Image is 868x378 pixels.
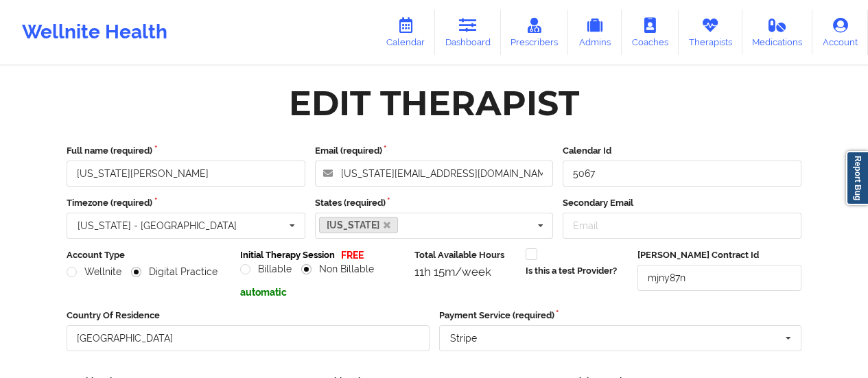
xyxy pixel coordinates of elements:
label: Wellnite [67,266,121,278]
a: [US_STATE] [319,217,399,233]
label: Is this a test Provider? [526,264,617,278]
a: Calendar [376,10,435,55]
label: Full name (required) [67,144,305,158]
label: Country Of Residence [67,309,430,322]
a: Prescribers [501,10,569,55]
label: Digital Practice [131,266,218,278]
div: [US_STATE] - [GEOGRAPHIC_DATA] [78,221,237,231]
label: Email (required) [315,144,554,158]
input: Full name [67,161,305,187]
p: FREE [341,248,364,262]
a: Medications [742,10,813,55]
label: [PERSON_NAME] Contract Id [637,248,801,262]
a: Therapists [679,10,742,55]
label: Billable [240,263,292,275]
label: Secondary Email [563,196,801,210]
a: Dashboard [435,10,501,55]
label: Timezone (required) [67,196,305,210]
a: Admins [568,10,622,55]
input: Email [563,213,801,239]
div: 11h 15m/week [414,265,516,279]
div: Stripe [450,333,477,343]
input: Email address [315,161,554,187]
a: Account [812,10,868,55]
label: Calendar Id [563,144,801,158]
div: Edit Therapist [289,82,579,125]
label: Total Available Hours [414,248,516,262]
a: Report Bug [846,151,868,205]
label: Account Type [67,248,231,262]
input: Deel Contract Id [637,265,801,291]
input: Calendar Id [563,161,801,187]
label: States (required) [315,196,554,210]
a: Coaches [622,10,679,55]
p: automatic [240,285,404,299]
label: Payment Service (required) [439,309,802,322]
label: Non Billable [301,263,374,275]
label: Initial Therapy Session [240,248,335,262]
